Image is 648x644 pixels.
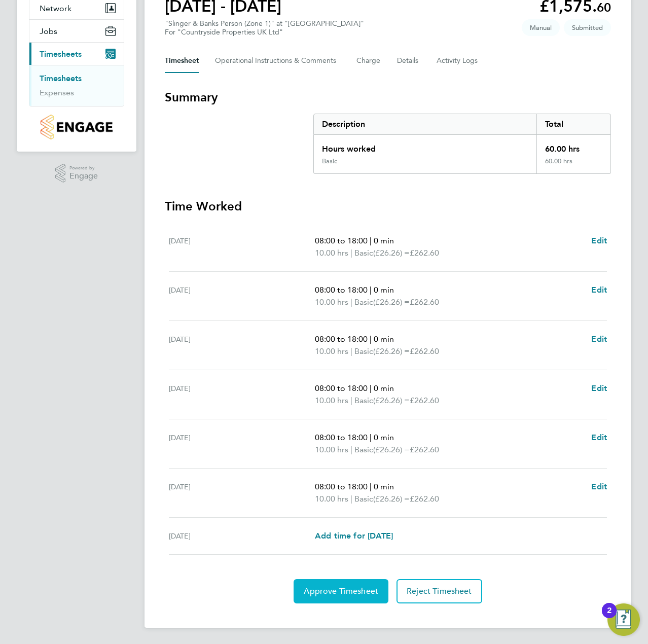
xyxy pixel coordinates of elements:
[322,157,337,165] div: Basic
[373,346,410,356] span: (£26.26) =
[350,346,352,356] span: |
[370,433,372,442] span: |
[169,481,315,505] div: [DATE]
[564,19,611,36] span: This timesheet is Submitted.
[374,383,394,393] span: 0 min
[315,530,393,542] a: Add time for [DATE]
[410,297,439,307] span: £262.60
[354,395,373,407] span: Basic
[536,157,610,173] div: 60.00 hrs
[373,494,410,504] span: (£26.26) =
[374,236,394,245] span: 0 min
[315,285,368,295] span: 08:00 to 18:00
[315,445,348,454] span: 10.00 hrs
[591,433,607,442] span: Edit
[591,383,607,393] span: Edit
[410,396,439,405] span: £262.60
[437,49,479,73] button: Activity Logs
[607,603,640,636] button: Open Resource Center, 2 new notifications
[356,49,381,73] button: Charge
[40,88,74,97] a: Expenses
[410,248,439,258] span: £262.60
[315,334,368,344] span: 08:00 to 18:00
[315,346,348,356] span: 10.00 hrs
[607,611,611,624] div: 2
[40,4,71,13] span: Network
[314,114,536,134] div: Description
[591,382,607,395] a: Edit
[350,297,352,307] span: |
[522,19,560,36] span: This timesheet was manually created.
[215,49,340,73] button: Operational Instructions & Comments
[29,43,124,65] button: Timesheets
[69,172,98,181] span: Engage
[315,297,348,307] span: 10.00 hrs
[40,74,82,83] a: Timesheets
[374,334,394,344] span: 0 min
[354,345,373,357] span: Basic
[304,586,378,596] span: Approve Timesheet
[370,482,372,491] span: |
[169,235,315,259] div: [DATE]
[370,334,372,344] span: |
[315,383,368,393] span: 08:00 to 18:00
[313,114,611,174] div: Summary
[315,531,393,541] span: Add time for [DATE]
[370,236,372,245] span: |
[169,530,315,542] div: [DATE]
[410,494,439,504] span: £262.60
[315,482,368,491] span: 08:00 to 18:00
[165,89,611,105] h3: Summary
[591,285,607,295] span: Edit
[373,445,410,454] span: (£26.26) =
[315,433,368,442] span: 08:00 to 18:00
[407,586,472,596] span: Reject Timesheet
[354,296,373,308] span: Basic
[354,493,373,505] span: Basic
[169,333,315,357] div: [DATE]
[315,236,368,245] span: 08:00 to 18:00
[354,444,373,456] span: Basic
[536,135,610,157] div: 60.00 hrs
[165,49,199,73] button: Timesheet
[350,396,352,405] span: |
[373,248,410,258] span: (£26.26) =
[370,383,372,393] span: |
[40,26,57,36] span: Jobs
[169,284,315,308] div: [DATE]
[29,115,124,139] a: Go to home page
[591,333,607,345] a: Edit
[315,396,348,405] span: 10.00 hrs
[591,481,607,493] a: Edit
[350,494,352,504] span: |
[165,28,364,37] div: For "Countryside Properties UK Ltd"
[69,164,98,172] span: Powered by
[165,19,364,37] div: "Slinger & Banks Person (Zone 1)" at "[GEOGRAPHIC_DATA]"
[315,248,348,258] span: 10.00 hrs
[40,49,82,59] span: Timesheets
[591,236,607,245] span: Edit
[29,20,124,42] button: Jobs
[350,445,352,454] span: |
[591,482,607,491] span: Edit
[591,235,607,247] a: Edit
[165,89,611,603] section: Timesheet
[354,247,373,259] span: Basic
[350,248,352,258] span: |
[41,115,112,139] img: countryside-properties-logo-retina.png
[315,494,348,504] span: 10.00 hrs
[374,285,394,295] span: 0 min
[294,579,388,603] button: Approve Timesheet
[374,433,394,442] span: 0 min
[29,65,124,106] div: Timesheets
[373,297,410,307] span: (£26.26) =
[165,198,611,214] h3: Time Worked
[397,579,482,603] button: Reject Timesheet
[410,346,439,356] span: £262.60
[314,135,536,157] div: Hours worked
[169,382,315,407] div: [DATE]
[591,334,607,344] span: Edit
[591,284,607,296] a: Edit
[374,482,394,491] span: 0 min
[591,432,607,444] a: Edit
